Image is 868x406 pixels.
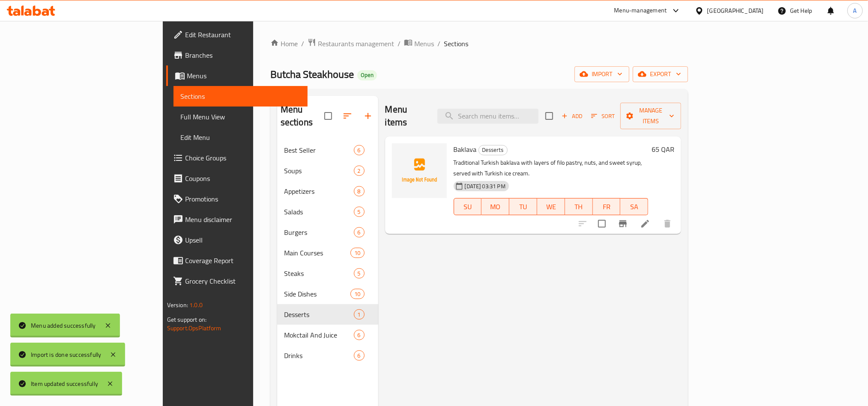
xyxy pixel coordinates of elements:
[354,145,365,155] div: items
[558,110,586,123] button: Add
[444,39,468,49] span: Sections
[354,311,364,319] span: 1
[540,107,558,125] span: Select section
[167,299,188,311] span: Version:
[174,86,308,107] a: Sections
[166,230,308,250] a: Upsell
[357,70,377,80] div: Open
[31,321,96,330] div: Menu added successfully
[707,6,764,15] div: [GEOGRAPHIC_DATA]
[485,201,506,213] span: MO
[284,186,354,196] span: Appetizers
[277,140,378,160] div: Best Seller6
[454,157,648,179] p: Traditional Turkish baklava with layers of filo pastry, nuts, and sweet syrup, served with Turkis...
[458,201,479,213] span: SU
[354,270,364,278] span: 5
[479,145,508,155] div: Desserts
[166,271,308,291] a: Grocery Checklist
[398,39,401,49] li: /
[166,250,308,271] a: Coverage Report
[454,143,477,156] span: Baklava
[479,145,507,155] span: Desserts
[558,110,586,123] span: Add item
[581,69,623,80] span: import
[620,198,648,215] button: SA
[166,65,308,86] a: Menus
[624,201,645,213] span: SA
[640,69,681,80] span: export
[284,207,354,217] div: Salads
[337,106,358,126] span: Sort sections
[351,249,364,257] span: 10
[350,248,364,258] div: items
[174,127,308,148] a: Edit Menu
[354,207,365,217] div: items
[354,309,365,320] div: items
[180,112,301,122] span: Full Menu View
[284,227,354,237] span: Burgers
[354,352,364,360] span: 6
[509,198,537,215] button: TU
[354,167,364,175] span: 2
[185,30,301,40] span: Edit Restaurant
[284,309,354,320] span: Desserts
[308,38,394,49] a: Restaurants management
[185,194,301,204] span: Promotions
[185,235,301,245] span: Upsell
[437,39,440,49] li: /
[167,323,221,334] a: Support.OpsPlatform
[351,290,364,298] span: 10
[166,168,308,189] a: Coupons
[166,209,308,230] a: Menu disclaimer
[627,105,674,127] span: Manage items
[392,143,447,198] img: Baklava
[284,289,351,299] div: Side Dishes
[167,314,207,325] span: Get support on:
[652,143,674,155] h6: 65 QAR
[454,198,482,215] button: SU
[354,187,364,196] span: 8
[657,213,678,234] button: delete
[185,173,301,184] span: Coupons
[357,71,377,79] span: Open
[358,106,378,126] button: Add section
[180,91,301,101] span: Sections
[277,136,378,369] nav: Menu sections
[385,103,427,129] h2: Menu items
[596,201,617,213] span: FR
[277,325,378,345] div: Mokctail And Juice6
[853,6,857,15] span: A
[461,182,509,190] span: [DATE] 03:31 PM
[277,284,378,304] div: Side Dishes10
[319,107,337,125] span: Select all sections
[166,24,308,45] a: Edit Restaurant
[166,148,308,168] a: Choice Groups
[614,6,667,16] div: Menu-management
[284,145,354,155] span: Best Seller
[277,160,378,181] div: Soups2
[180,132,301,142] span: Edit Menu
[350,289,364,299] div: items
[640,219,650,229] a: Edit menu item
[318,39,394,49] span: Restaurants management
[284,268,354,279] span: Steaks
[541,201,562,213] span: WE
[537,198,565,215] button: WE
[354,186,365,196] div: items
[575,66,629,82] button: import
[284,166,354,176] span: Soups
[633,66,688,82] button: export
[185,276,301,286] span: Grocery Checklist
[565,198,593,215] button: TH
[354,350,365,361] div: items
[620,103,681,129] button: Manage items
[613,213,633,234] button: Branch-specific-item
[189,299,203,311] span: 1.0.0
[284,350,354,361] div: Drinks
[284,330,354,340] div: Mokctail And Juice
